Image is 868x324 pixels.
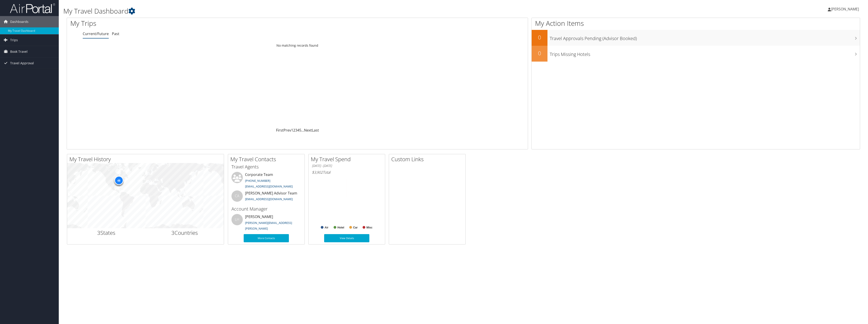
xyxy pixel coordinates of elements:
h2: States [71,229,142,237]
text: Car [353,226,358,229]
td: No matching records found [67,41,528,50]
div: LH [231,214,243,225]
span: Dashboards [10,16,28,27]
a: 1 [291,128,293,133]
li: Corporate Team [229,172,303,190]
text: Misc [366,226,373,229]
h2: My Travel Contacts [230,155,304,163]
a: 4 [297,128,299,133]
h3: Trips Missing Hotels [550,49,860,58]
a: [EMAIL_ADDRESS][DOMAIN_NAME] [245,197,293,201]
h3: Account Manager [231,206,301,212]
span: $3,902 [312,170,323,175]
a: Last [312,128,319,133]
li: [PERSON_NAME] [229,214,303,233]
span: 3 [171,229,175,236]
h1: My Travel Dashboard [63,6,597,16]
img: airportal-logo.png [10,3,55,14]
a: Next [304,128,312,133]
a: 0Travel Approvals Pending (Advisor Booked) [532,30,860,46]
a: Prev [283,128,291,133]
a: [PHONE_NUMBER] [245,179,270,183]
a: 3 [295,128,297,133]
a: [PERSON_NAME] [828,2,863,16]
a: 5 [299,128,301,133]
h3: Travel Agents [231,164,301,170]
a: Past [112,31,119,36]
h1: My Action Items [532,19,860,28]
text: Hotel [337,226,344,229]
h6: [DATE] - [DATE] [312,164,382,168]
div: 48 [114,176,123,185]
a: [PERSON_NAME][EMAIL_ADDRESS][PERSON_NAME] [245,221,292,231]
span: 3 [97,229,100,236]
h2: My Travel History [69,155,224,163]
span: Book Travel [10,46,28,57]
h2: Countries [149,229,221,237]
div: CA [231,190,243,202]
a: 0Trips Missing Hotels [532,46,860,62]
span: [PERSON_NAME] [831,7,859,12]
text: Air [325,226,328,229]
a: [EMAIL_ADDRESS][DOMAIN_NAME] [245,184,293,188]
a: More Contacts [244,234,289,242]
a: Current/Future [83,31,109,36]
h2: My Travel Spend [311,155,385,163]
a: 2 [293,128,295,133]
li: [PERSON_NAME] Advisor Team [229,190,303,205]
h2: 0 [532,49,547,57]
h2: 0 [532,34,547,41]
a: View Details [324,234,369,242]
a: First [276,128,283,133]
span: Travel Approval [10,58,34,69]
span: … [301,128,304,133]
h6: Total [312,170,382,175]
h1: My Trips [70,19,333,28]
h2: Custom Links [391,155,465,163]
span: Trips [10,34,18,46]
h3: Travel Approvals Pending (Advisor Booked) [550,33,860,42]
